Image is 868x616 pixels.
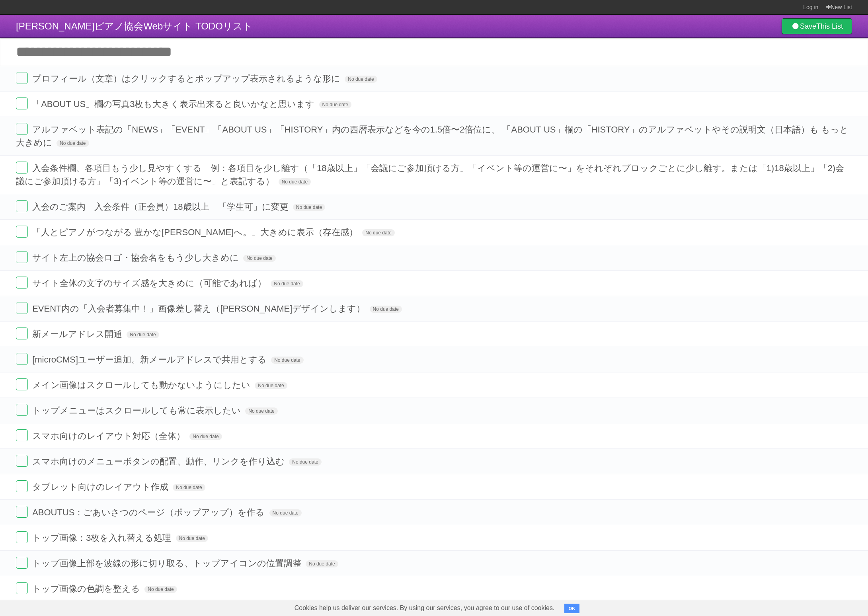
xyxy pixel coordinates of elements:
span: トップ画像の色調を整える [32,584,142,594]
span: No due date [144,586,177,593]
span: 「人とピアノがつながる 豊かな[PERSON_NAME]へ。」大きめに表示（存在感） [32,227,360,237]
span: トップメニューはスクロールしても常に表示したい [32,405,243,415]
span: No due date [370,306,402,313]
span: スマホ向けのレイアウト対応（全体） [32,431,187,441]
span: トップ画像上部を波線の形に切り取る、トップアイコンの位置調整 [32,558,303,568]
span: ABOUTUS：ごあいさつのページ（ポップアップ）を作る [32,507,267,517]
span: No due date [319,101,351,108]
span: No due date [255,382,287,389]
span: No due date [269,509,302,517]
a: SaveThis List [782,18,852,34]
label: Done [16,200,28,212]
span: スマホ向けのメニューボタンの配置、動作、リンクを作り込む [32,456,287,466]
span: No due date [245,407,277,415]
span: メイン画像はスクロールしても動かないようにしたい [32,380,252,390]
span: No due date [293,204,325,211]
label: Done [16,480,28,492]
span: アルファベット表記の「NEWS」「EVENT」「ABOUT US」「HISTORY」内の西暦表示などを今の1.5倍〜2倍位に、 「ABOUT US」欄の「HISTORY」のアルファベットやその説... [16,125,848,148]
label: Done [16,162,28,173]
span: 入会条件欄、各項目もう少し見やすくする 例：各項目を少し離す（「18歳以上」「会議にご参加頂ける方」「イベント等の運営に〜」をそれぞれブロックごとに少し離す。または「1)18歳以上」「2)会議に... [16,163,844,186]
span: No due date [173,484,205,491]
span: サイト全体の文字のサイズ感を大きめに（可能であれば） [32,278,268,288]
label: Done [16,506,28,518]
span: トップ画像：3枚を入れ替える処理 [32,533,173,543]
span: サイト左上の協会ロゴ・協会名をもう少し大きめに [32,253,241,263]
span: Cookies help us deliver our services. By using our services, you agree to our use of cookies. [287,600,563,616]
span: No due date [127,331,159,338]
label: Done [16,72,28,84]
span: No due date [289,458,321,466]
label: Done [16,455,28,467]
label: Done [16,226,28,238]
span: No due date [271,357,303,364]
label: Done [16,251,28,263]
label: Done [16,557,28,569]
span: 「ABOUT US」欄の写真3枚も大きく表示出来ると良いかなと思います [32,99,316,109]
label: Done [16,582,28,594]
label: Done [16,327,28,339]
label: Done [16,429,28,441]
span: [microCMS]ユーザー追加。新メールアドレスで共用とする [32,355,269,365]
label: Done [16,531,28,543]
label: Done [16,353,28,365]
span: No due date [243,255,275,262]
span: [PERSON_NAME]ピアノ協会Webサイト TODOリスト [16,21,253,31]
button: OK [564,604,580,613]
span: No due date [345,76,377,83]
span: No due date [306,560,338,567]
label: Done [16,404,28,416]
span: No due date [57,140,89,147]
span: 新メールアドレス開通 [32,329,124,339]
span: EVENT内の「入会者募集中！」画像差し替え（[PERSON_NAME]デザインします） [32,304,367,314]
label: Done [16,123,28,135]
b: This List [816,22,843,30]
span: タブレット向けのレイアウト作成 [32,482,170,492]
span: No due date [189,433,222,440]
span: No due date [271,280,303,287]
label: Done [16,302,28,314]
span: No due date [279,178,311,185]
span: No due date [176,535,208,542]
span: プロフィール（文章）はクリックするとポップアップ表示されるような形に [32,74,342,84]
label: Done [16,277,28,289]
span: 入会のご案内 入会条件（正会員）18歳以上 「学生可」に変更 [32,202,290,212]
label: Done [16,378,28,390]
label: Done [16,97,28,109]
span: No due date [362,229,394,236]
